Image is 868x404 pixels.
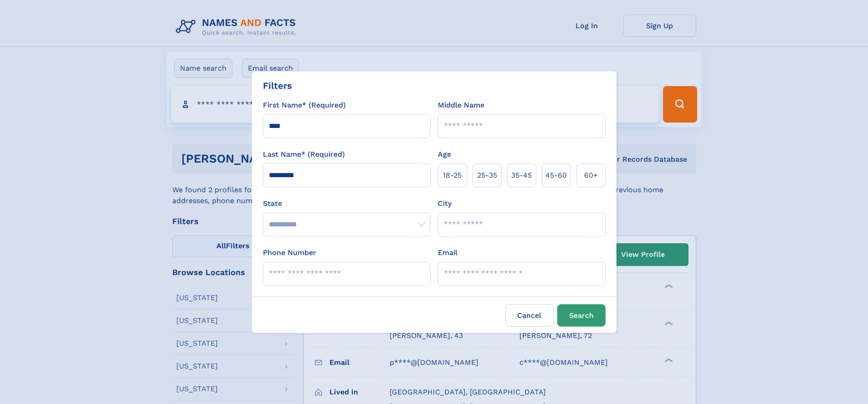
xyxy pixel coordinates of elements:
[511,170,532,181] span: 35‑45
[505,304,554,327] label: Cancel
[443,170,462,181] span: 18‑25
[263,100,346,111] label: First Name* (Required)
[263,247,316,258] label: Phone Number
[438,247,457,258] label: Email
[263,149,345,160] label: Last Name* (Required)
[557,304,606,327] button: Search
[545,170,567,181] span: 45‑60
[263,198,431,209] label: State
[438,198,452,209] label: City
[263,79,292,92] div: Filters
[477,170,497,181] span: 25‑35
[438,100,484,111] label: Middle Name
[438,149,451,160] label: Age
[584,170,598,181] span: 60+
